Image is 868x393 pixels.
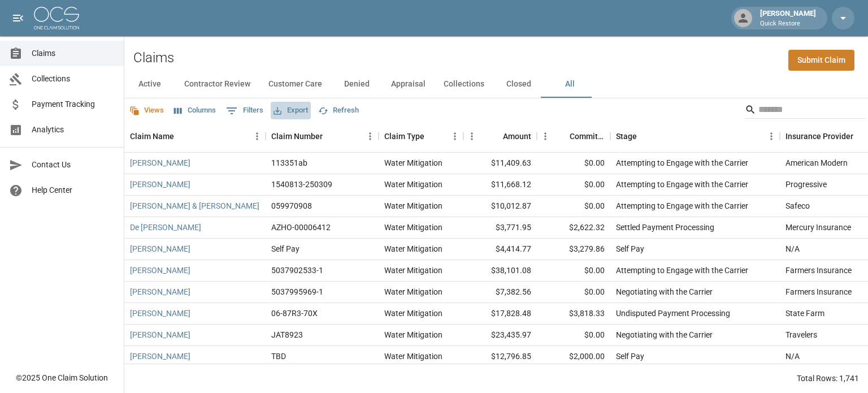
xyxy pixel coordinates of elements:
div: $3,279.86 [537,239,610,260]
div: N/A [785,351,800,362]
button: Show filters [223,102,266,120]
div: Amount [503,120,531,152]
div: Claim Type [384,120,424,152]
div: 1540813-250309 [271,179,332,190]
div: Travelers [785,329,817,340]
div: $2,622.32 [537,217,610,239]
div: Self Pay [616,243,644,254]
button: Views [127,102,167,119]
button: Appraisal [382,71,435,98]
span: Payment Tracking [32,98,115,110]
div: Water Mitigation [384,222,442,233]
div: Stage [616,120,637,152]
div: 059970908 [271,200,312,211]
button: Select columns [171,102,219,119]
a: Submit Claim [788,50,854,71]
button: Sort [323,128,338,144]
div: Negotiating with the Carrier [616,286,713,297]
div: Attempting to Engage with the Carrier [616,200,748,211]
div: Committed Amount [537,120,610,152]
button: Menu [249,128,266,145]
div: $0.00 [537,325,610,346]
div: American Modern [785,157,848,169]
div: $3,771.95 [463,217,537,239]
button: Sort [424,128,440,144]
div: Attempting to Engage with the Carrier [616,179,748,190]
div: $0.00 [537,282,610,303]
div: Attempting to Engage with the Carrier [616,265,748,276]
span: Analytics [32,124,115,136]
div: Settled Payment Processing [616,222,714,233]
button: Customer Care [259,71,331,98]
button: Contractor Review [175,71,259,98]
div: $0.00 [537,174,610,196]
button: Menu [537,128,554,145]
div: $0.00 [537,260,610,282]
button: Refresh [315,102,362,119]
div: $11,668.12 [463,174,537,196]
div: Stage [610,120,780,152]
div: Negotiating with the Carrier [616,329,713,340]
div: $3,818.33 [537,303,610,325]
div: $10,012.87 [463,196,537,217]
button: Menu [763,128,780,145]
div: $11,409.63 [463,153,537,174]
div: Claim Type [379,120,463,152]
div: $7,382.56 [463,282,537,303]
div: AZHO-00006412 [271,222,331,233]
div: Undisputed Payment Processing [616,308,730,319]
div: Claim Name [130,120,174,152]
a: [PERSON_NAME] [130,351,190,362]
div: N/A [785,243,800,254]
div: Claim Name [124,120,266,152]
div: dynamic tabs [124,71,868,98]
a: [PERSON_NAME] [130,179,190,190]
div: Self Pay [271,243,300,254]
div: $12,796.85 [463,346,537,368]
div: Water Mitigation [384,351,442,362]
span: Contact Us [32,159,115,171]
div: Attempting to Engage with the Carrier [616,157,748,169]
div: Water Mitigation [384,179,442,190]
img: ocs-logo-white-transparent.png [34,7,79,29]
button: Menu [446,128,463,145]
div: 5037902533-1 [271,265,323,276]
div: Mercury Insurance [785,222,851,233]
button: Collections [435,71,493,98]
div: Claim Number [271,120,323,152]
div: $38,101.08 [463,260,537,282]
p: Quick Restore [760,19,816,29]
div: Claim Number [266,120,379,152]
div: Insurance Provider [785,120,853,152]
div: $4,414.77 [463,239,537,260]
button: All [544,71,595,98]
div: $17,828.48 [463,303,537,325]
a: [PERSON_NAME] [130,243,190,254]
div: Water Mitigation [384,200,442,211]
a: [PERSON_NAME] [130,308,190,319]
div: JAT8923 [271,329,303,340]
div: Total Rows: 1,741 [797,373,859,384]
div: Committed Amount [570,120,605,152]
div: $23,435.97 [463,325,537,346]
div: Water Mitigation [384,308,442,319]
div: Progressive [785,179,827,190]
div: $2,000.00 [537,346,610,368]
a: De [PERSON_NAME] [130,222,201,233]
a: [PERSON_NAME] [130,286,190,297]
button: Sort [554,128,570,144]
div: $0.00 [537,153,610,174]
a: [PERSON_NAME] [130,329,190,340]
div: Water Mitigation [384,329,442,340]
span: Claims [32,47,115,59]
button: Closed [493,71,544,98]
a: [PERSON_NAME] [130,157,190,169]
div: 113351ab [271,157,307,169]
button: Sort [637,128,653,144]
button: Denied [331,71,382,98]
div: Safeco [785,200,810,211]
div: © 2025 One Claim Solution [16,372,108,383]
div: 5037995969-1 [271,286,323,297]
div: $0.00 [537,196,610,217]
div: Search [745,101,866,121]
